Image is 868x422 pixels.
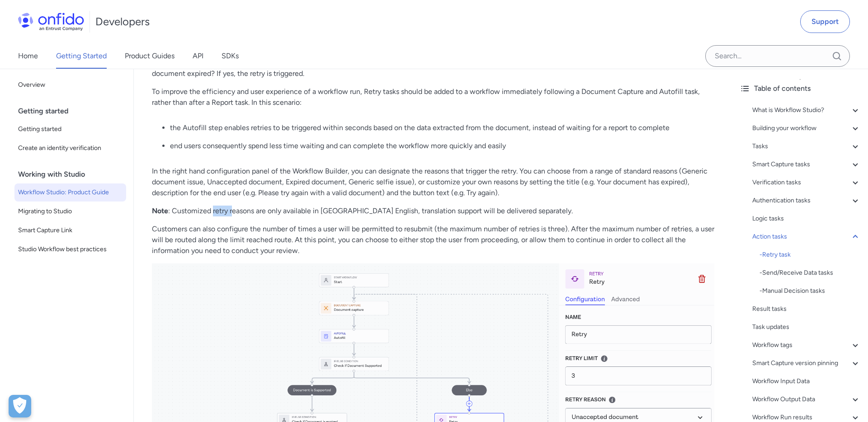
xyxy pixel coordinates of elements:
[18,43,38,69] a: Home
[222,43,239,69] a: SDKs
[752,322,861,333] a: Task updates
[752,195,861,206] a: Authentication tasks
[18,187,123,198] span: Workflow Studio: Product Guide
[95,14,150,29] h1: Developers
[759,249,861,260] div: - Retry task
[18,225,123,236] span: Smart Capture Link
[752,340,861,351] a: Workflow tags
[752,304,861,314] a: Result tasks
[800,10,850,33] a: Support
[56,43,107,69] a: Getting Started
[740,83,861,94] div: Table of contents
[170,122,714,133] p: the Autofill step enables retries to be triggered within seconds based on the data extracted from...
[705,45,850,67] input: Onfido search input field
[9,395,31,417] button: Open Preferences
[152,206,168,215] strong: Note
[18,143,123,154] span: Create an identity verification
[759,267,861,278] a: -Send/Receive Data tasks
[18,102,130,120] div: Getting started
[14,183,126,202] a: Workflow Studio: Product Guide
[14,240,126,258] a: Studio Workflow best practices
[18,244,123,255] span: Studio Workflow best practices
[152,206,714,216] p: : Customized retry reasons are only available in [GEOGRAPHIC_DATA] English, translation support w...
[14,139,126,157] a: Create an identity verification
[759,286,861,296] a: -Manual Decision tasks
[18,165,130,183] div: Working with Studio
[752,141,861,152] a: Tasks
[152,224,714,256] p: Customers can also configure the number of times a user will be permitted to resubmit (the maximu...
[18,80,123,90] span: Overview
[752,213,861,224] a: Logic tasks
[193,43,203,69] a: API
[752,358,861,369] a: Smart Capture version pinning
[152,86,714,108] p: To improve the efficiency and user experience of a workflow run, Retry tasks should be added to a...
[759,286,861,296] div: - Manual Decision tasks
[18,206,123,217] span: Migrating to Studio
[759,249,861,260] a: -Retry task
[14,221,126,239] a: Smart Capture Link
[125,43,175,69] a: Product Guides
[752,376,861,387] a: Workflow Input Data
[14,120,126,138] a: Getting started
[152,166,714,198] p: In the right hand configuration panel of the Workflow Builder, you can designate the reasons that...
[18,13,84,31] img: Onfido Logo
[9,395,31,417] div: Cookie Preferences
[170,141,714,151] p: end users consequently spend less time waiting and can complete the workflow more quickly and easily
[752,123,861,134] a: Building your workflow
[14,202,126,220] a: Migrating to Studio
[759,267,861,278] div: - Send/Receive Data tasks
[752,159,861,170] a: Smart Capture tasks
[14,76,126,94] a: Overview
[752,177,861,188] a: Verification tasks
[752,105,861,116] a: What is Workflow Studio?
[752,231,861,242] a: Action tasks
[18,124,123,135] span: Getting started
[752,394,861,405] a: Workflow Output Data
